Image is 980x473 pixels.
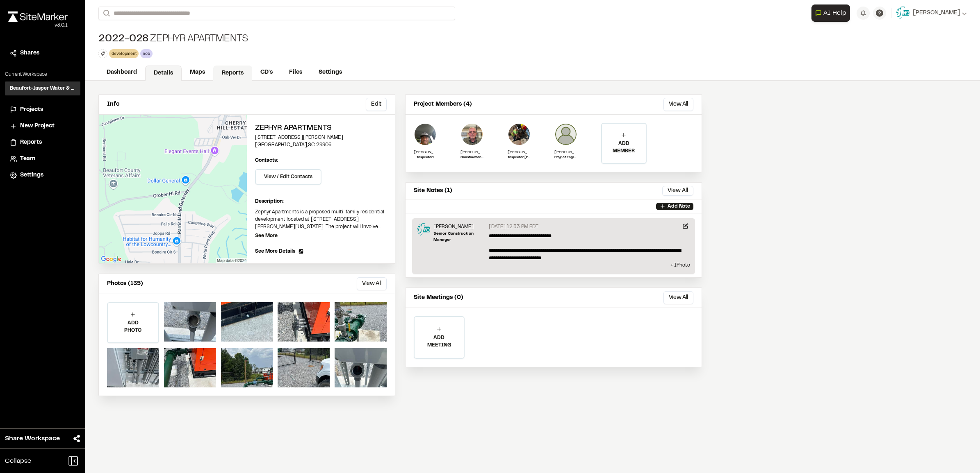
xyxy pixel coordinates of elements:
img: Maurice. T. Burries Sr. [414,123,437,146]
a: Dashboard [98,65,145,80]
p: ADD MEMBER [602,140,645,155]
p: Info [107,100,119,109]
p: Site Meetings (0) [414,293,463,302]
p: Photos (135) [107,279,143,288]
img: User [896,7,909,20]
span: AI Help [823,8,846,18]
div: Zephyr Apartments [98,33,248,46]
p: Description: [255,198,387,205]
p: Contacts: [255,157,278,164]
p: Inspector [PERSON_NAME] [508,155,531,160]
span: Projects [20,105,43,114]
p: [PERSON_NAME] [433,223,485,231]
p: Zephyr Apartments is a proposed multi-family residential development located at [STREET_ADDRESS][... [255,208,387,231]
a: Settings [310,65,350,80]
a: Shares [10,49,75,58]
a: Reports [213,66,252,81]
button: View All [663,291,693,304]
p: Project Engineer [554,155,577,160]
a: Reports [10,138,75,147]
img: Mahathi Bhooshi [554,123,577,146]
p: Project Members (4) [414,100,472,109]
button: View All [357,277,387,290]
span: Team [20,154,35,163]
p: Senior Construction Manager [433,231,485,243]
span: New Project [20,122,55,131]
a: Details [145,66,182,81]
h2: Zephyr Apartments [255,123,387,134]
p: [DATE] 12:33 PM EDT [489,223,538,231]
button: Edit [366,98,387,111]
button: View All [663,98,693,111]
img: Justin Burke [508,123,531,146]
span: See More Details [255,248,295,255]
p: [PERSON_NAME] [508,149,531,155]
button: Open AI Assistant [811,5,850,22]
button: View / Edit Contacts [255,169,321,185]
a: Projects [10,105,75,114]
div: Open AI Assistant [811,5,853,22]
p: + 1 Photo [417,262,690,269]
span: Reports [20,138,42,147]
p: [PERSON_NAME] [460,149,483,155]
div: development [109,49,139,58]
div: nob [140,49,152,58]
button: [PERSON_NAME] [896,7,967,20]
p: ADD MEETING [415,334,464,349]
span: Share Workspace [5,434,60,444]
img: Chris McVey [460,123,483,146]
p: See More [255,232,278,240]
p: ADD PHOTO [108,319,158,334]
span: Settings [20,171,43,180]
span: [PERSON_NAME] [913,9,960,18]
p: Site Notes (1) [414,186,452,195]
button: View All [662,186,693,196]
a: Maps [182,65,213,80]
p: [STREET_ADDRESS][PERSON_NAME] [255,134,387,141]
a: CD's [252,65,281,80]
button: Search [98,7,113,20]
button: Edit Tags [98,49,107,58]
img: rebrand.png [8,11,68,22]
span: Shares [20,49,39,58]
a: Files [281,65,310,80]
span: 2022-028 [98,33,148,46]
p: [GEOGRAPHIC_DATA] , SC 29906 [255,141,387,149]
div: Oh geez...please don't... [8,22,68,29]
a: New Project [10,122,75,131]
img: Jason Quick [417,223,430,236]
p: Add Note [668,203,690,210]
p: [PERSON_NAME]. [PERSON_NAME] [414,149,437,155]
p: Construction Supervisor [460,155,483,160]
p: Inspector l [414,155,437,160]
a: Team [10,154,75,163]
h3: Beaufort-Jasper Water & Sewer Authority [10,85,75,92]
a: Settings [10,171,75,180]
span: Collapse [5,456,31,466]
p: [PERSON_NAME] [554,149,577,155]
p: Current Workspace [5,71,80,78]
